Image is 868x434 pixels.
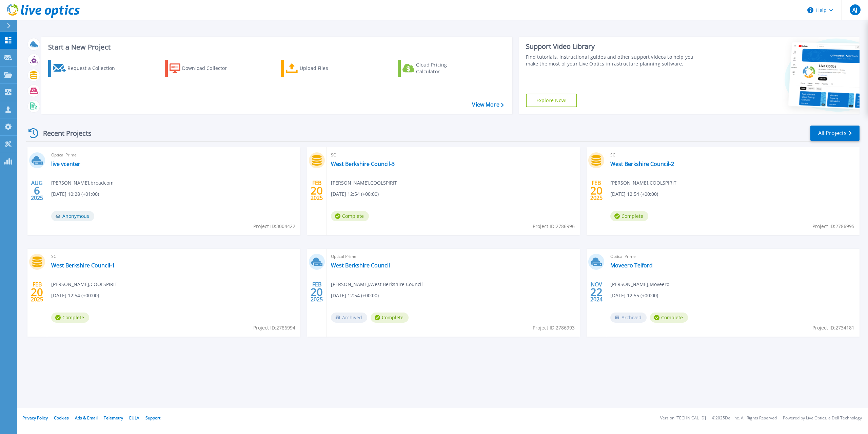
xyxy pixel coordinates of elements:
[311,289,323,295] span: 20
[852,7,857,13] span: AJ
[416,61,470,75] div: Cloud Pricing Calculator
[610,281,669,288] span: [PERSON_NAME] , Moveero
[371,313,409,323] span: Complete
[331,313,367,323] span: Archived
[145,415,160,421] a: Support
[331,262,390,269] a: West Berkshire Council
[51,179,114,187] span: [PERSON_NAME] , broadcom
[472,101,504,108] a: View More
[712,416,777,420] li: © 2025 Dell Inc. All Rights Reserved
[610,211,648,221] span: Complete
[51,190,99,198] span: [DATE] 10:28 (+01:00)
[311,188,323,193] span: 20
[810,126,860,141] a: All Projects
[182,61,236,75] div: Download Collector
[51,151,296,159] span: Optical Prime
[610,161,674,167] a: West Berkshire Council-2
[533,223,575,230] span: Project ID: 2786996
[310,280,323,304] div: FEB 2025
[34,188,40,193] span: 6
[331,281,423,288] span: [PERSON_NAME] , West Berkshire Council
[54,415,69,421] a: Cookies
[310,178,323,203] div: FEB 2025
[75,415,98,421] a: Ads & Email
[51,281,117,288] span: [PERSON_NAME] , COOLSPIRIT
[300,61,354,75] div: Upload Files
[31,289,43,295] span: 20
[51,292,99,299] span: [DATE] 12:54 (+00:00)
[398,60,473,77] a: Cloud Pricing Calculator
[533,324,575,332] span: Project ID: 2786993
[590,289,603,295] span: 22
[331,211,369,221] span: Complete
[590,178,603,203] div: FEB 2025
[590,188,603,193] span: 20
[67,61,122,75] div: Request a Collection
[51,253,296,260] span: SC
[104,415,123,421] a: Telemetry
[610,190,658,198] span: [DATE] 12:54 (+00:00)
[610,179,676,187] span: [PERSON_NAME] , COOLSPIRIT
[590,280,603,304] div: NOV 2024
[610,253,855,260] span: Optical Prime
[331,292,379,299] span: [DATE] 12:54 (+00:00)
[129,415,139,421] a: EULA
[22,415,48,421] a: Privacy Policy
[610,313,647,323] span: Archived
[331,190,379,198] span: [DATE] 12:54 (+00:00)
[51,313,89,323] span: Complete
[526,94,577,107] a: Explore Now!
[331,179,397,187] span: [PERSON_NAME] , COOLSPIRIT
[48,43,504,51] h3: Start a New Project
[610,292,658,299] span: [DATE] 12:55 (+00:00)
[526,54,702,67] div: Find tutorials, instructional guides and other support videos to help you make the most of your L...
[26,125,101,141] div: Recent Projects
[650,313,688,323] span: Complete
[331,253,576,260] span: Optical Prime
[51,211,94,221] span: Anonymous
[165,60,240,77] a: Download Collector
[48,60,124,77] a: Request a Collection
[660,416,706,420] li: Version: [TECHNICAL_ID]
[253,223,295,230] span: Project ID: 3004422
[281,60,357,77] a: Upload Files
[812,324,854,332] span: Project ID: 2734181
[331,151,576,159] span: SC
[51,161,80,167] a: live vcenter
[812,223,854,230] span: Project ID: 2786995
[331,161,395,167] a: West Berkshire Council-3
[51,262,115,269] a: West Berkshire Council-1
[610,151,855,159] span: SC
[31,178,43,203] div: AUG 2025
[526,42,702,51] div: Support Video Library
[783,416,862,420] li: Powered by Live Optics, a Dell Technology
[610,262,653,269] a: Moveero Telford
[31,280,43,304] div: FEB 2025
[253,324,295,332] span: Project ID: 2786994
